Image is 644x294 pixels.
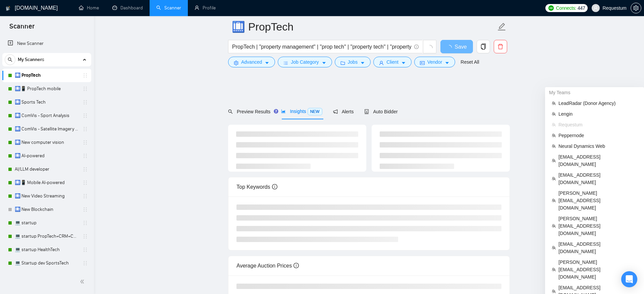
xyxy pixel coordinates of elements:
[414,45,419,49] span: info-circle
[83,260,88,266] span: holder
[558,153,637,168] span: [EMAIL_ADDRESS][DOMAIN_NAME]
[477,40,490,53] button: copy
[401,60,406,65] span: caret-down
[83,73,88,78] span: holder
[5,54,15,65] button: search
[477,44,490,50] span: copy
[386,58,398,66] span: Client
[552,198,556,202] span: team
[15,189,78,203] a: 🛄 New Video Streaming
[195,5,216,11] a: userProfile
[364,109,369,114] span: robot
[15,243,78,256] a: 💻 startup HealthTech
[427,45,433,51] span: loading
[83,167,88,172] span: holder
[15,82,78,96] a: 🛄📱 PropTech mobile
[445,60,449,65] span: caret-down
[2,37,91,50] li: New Scanner
[6,3,10,14] img: logo
[15,176,78,189] a: 🛄📱 Mobile AI-powered
[379,60,384,65] span: user
[83,100,88,105] span: holder
[552,123,556,127] span: team
[552,112,556,116] span: team
[281,109,322,114] span: Insights
[552,246,556,250] span: team
[228,109,270,114] span: Preview Results
[558,121,637,128] span: Requestum
[333,109,338,114] span: notification
[558,171,637,186] span: [EMAIL_ADDRESS][DOMAIN_NAME]
[545,87,644,98] div: My Teams
[621,271,637,287] div: Open Intercom Messenger
[156,5,181,11] a: searchScanner
[558,100,637,107] span: LeadRadar (Donor Agency)
[236,177,501,196] div: Top Keywords
[440,40,473,53] button: Save
[83,180,88,185] span: holder
[552,268,556,272] span: team
[558,215,637,237] span: [PERSON_NAME][EMAIL_ADDRESS][DOMAIN_NAME]
[273,108,279,114] div: Tooltip anchor
[18,53,44,66] span: My Scanners
[454,43,467,51] span: Save
[232,43,411,51] input: Search Freelance Jobs...
[4,21,40,36] span: Scanner
[558,142,637,150] span: Neural Dynamics Web
[83,207,88,212] span: holder
[427,58,442,66] span: Vendor
[461,58,479,66] a: Reset All
[265,60,269,65] span: caret-down
[8,37,86,50] a: New Scanner
[272,184,277,189] span: info-circle
[278,57,332,67] button: barsJob Categorycaret-down
[15,230,78,243] a: 💻 startup PropTech+CRM+Construction
[83,86,88,92] span: holder
[83,140,88,145] span: holder
[548,5,554,11] img: upwork-logo.png
[83,126,88,132] span: holder
[236,256,501,275] div: Average Auction Prices
[228,109,233,114] span: search
[552,133,556,137] span: team
[552,144,556,148] span: team
[631,5,641,11] span: setting
[15,109,78,122] a: 🛄 ComVis - Sport Analysis
[558,132,637,139] span: Peppernode
[5,57,15,62] span: search
[232,18,496,35] input: Scanner name...
[552,177,556,181] span: team
[15,136,78,149] a: 🛄 New computer vision
[15,149,78,163] a: 🛄 AI-powered
[333,109,354,114] span: Alerts
[15,122,78,136] a: 🛄 ComVis - Satellite Imagery Analysis
[364,109,397,114] span: Auto Bidder
[15,163,78,176] a: AI/LLM developer
[83,193,88,199] span: holder
[558,189,637,212] span: [PERSON_NAME][EMAIL_ADDRESS][DOMAIN_NAME]
[494,40,507,53] button: delete
[414,57,455,67] button: idcardVendorcaret-down
[15,69,78,82] a: 🛄 PropTech
[234,60,238,65] span: setting
[83,247,88,252] span: holder
[79,5,99,11] a: homeHome
[552,289,556,293] span: team
[360,60,365,65] span: caret-down
[420,60,425,65] span: idcard
[631,3,641,13] button: setting
[83,234,88,239] span: holder
[80,278,87,285] span: double-left
[558,240,637,255] span: [EMAIL_ADDRESS][DOMAIN_NAME]
[228,57,275,67] button: settingAdvancedcaret-down
[552,224,556,228] span: team
[593,6,598,10] span: user
[308,108,322,115] span: NEW
[348,58,358,66] span: Jobs
[83,220,88,226] span: holder
[15,216,78,230] a: 💻 startup
[558,110,637,118] span: Lengin
[552,101,556,105] span: team
[322,60,326,65] span: caret-down
[112,5,143,11] a: dashboardDashboard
